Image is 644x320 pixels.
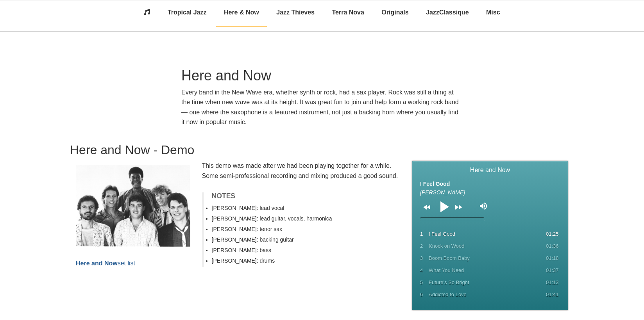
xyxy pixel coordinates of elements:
div: 01:13 [546,276,560,288]
a: Here & Now [216,2,267,23]
div: I Feel Good [420,180,560,187]
div: 4 [420,264,429,276]
strong: Here and Now [76,260,118,267]
div: Boom Boom Baby [429,252,546,264]
div: 01:37 [546,264,560,276]
div: Here and Now [419,166,562,179]
a: Originals [374,2,416,23]
div: Addicted to Love [429,288,546,300]
a: Here and Nowset list [76,260,135,267]
div: 5 [420,276,429,288]
li: [PERSON_NAME]: lead vocal [212,204,393,215]
div: 01:25 [546,228,560,240]
div: Knock on Wood [429,240,546,252]
div: Future's So Bright [429,276,546,288]
div: 01:36 [546,240,560,252]
div: 6 [420,288,429,300]
h3: Here and Now - Demo [70,143,574,157]
a: JazzClassique [418,2,476,23]
h2: Here and Now [181,68,463,84]
p: This demo was made after we had been playing together for a while. Some semi-professional recordi... [202,161,401,181]
li: [PERSON_NAME]: bass [212,246,393,257]
div: 3 [420,252,429,264]
div: 01:18 [546,252,560,264]
a: Tropical Jazz [160,2,215,23]
p: Every band in the New Wave era, whether synth or rock, had a sax player. Rock was still a thing a... [181,87,463,127]
div: 01:41 [546,288,560,300]
div: 1 [420,228,429,240]
a: Jazz Thieves [268,2,322,23]
a: Misc [478,2,508,23]
div: [PERSON_NAME] [420,189,560,196]
li: [PERSON_NAME]: backing guitar [212,236,393,246]
div: I Feel Good [429,228,546,240]
li: [PERSON_NAME]: lead guitar, vocals, harmonica [212,215,393,225]
img: HN-promo.png [76,165,190,247]
div: 2 [420,240,429,252]
li: [PERSON_NAME]: drums [212,257,393,267]
li: [PERSON_NAME]: tenor sax [212,225,393,236]
a: Terra Nova [324,2,372,23]
h5: NOTES [212,192,393,200]
div: What You Need [429,264,546,276]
